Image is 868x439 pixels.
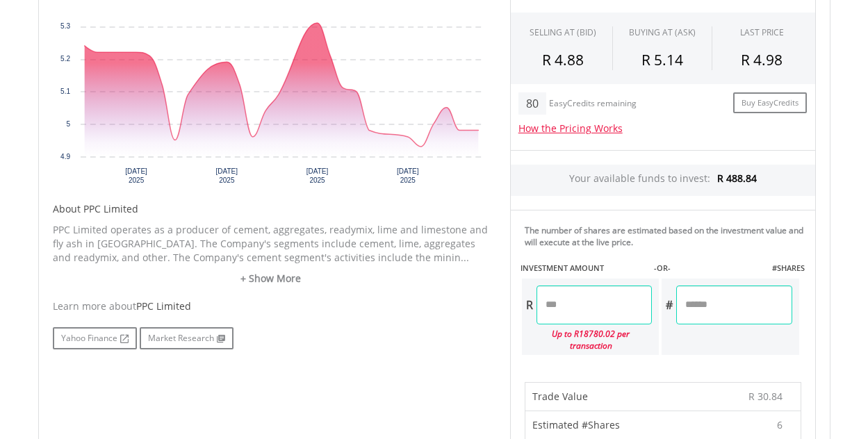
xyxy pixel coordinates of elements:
div: LAST PRICE [740,26,784,38]
div: R [522,285,537,324]
div: 80 [518,92,546,115]
p: PPC Limited operates as a producer of cement, aggregates, readymix, lime and limestone and fly as... [53,223,489,265]
span: R 4.88 [542,50,584,69]
text: 5.1 [60,88,70,95]
label: INVESTMENT AMOUNT [521,263,604,274]
span: R 488.84 [717,172,757,185]
label: -OR- [654,263,671,274]
text: 4.9 [60,153,70,160]
h5: About PPC Limited [53,202,489,216]
a: Yahoo Finance [53,327,137,349]
div: SELLING AT (BID) [530,26,596,38]
text: 5.2 [60,55,70,63]
a: How the Pricing Works [518,122,623,135]
text: 5 [66,120,70,128]
span: R 4.98 [741,50,783,69]
span: 6 [777,418,783,432]
div: The number of shares are estimated based on the investment value and will execute at the live price. [525,224,810,248]
div: # [662,285,676,324]
span: BUYING AT (ASK) [629,26,696,38]
div: Up to R18780.02 per transaction [522,324,653,355]
a: Buy EasyCredits [733,92,807,114]
text: [DATE] 2025 [397,167,419,184]
text: [DATE] 2025 [306,167,328,184]
div: Your available funds to invest: [511,165,815,196]
text: [DATE] 2025 [215,167,238,184]
span: PPC Limited [136,299,191,313]
text: 5.3 [60,22,70,30]
span: R 30.84 [748,390,783,403]
a: Market Research [140,327,234,349]
a: + Show More [53,272,489,285]
span: Estimated #Shares [532,418,620,431]
div: EasyCredits remaining [549,99,637,110]
div: Learn more about [53,299,489,313]
text: [DATE] 2025 [125,167,147,184]
label: #SHARES [772,263,805,274]
span: Trade Value [532,390,588,403]
span: R 5.14 [641,50,683,69]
